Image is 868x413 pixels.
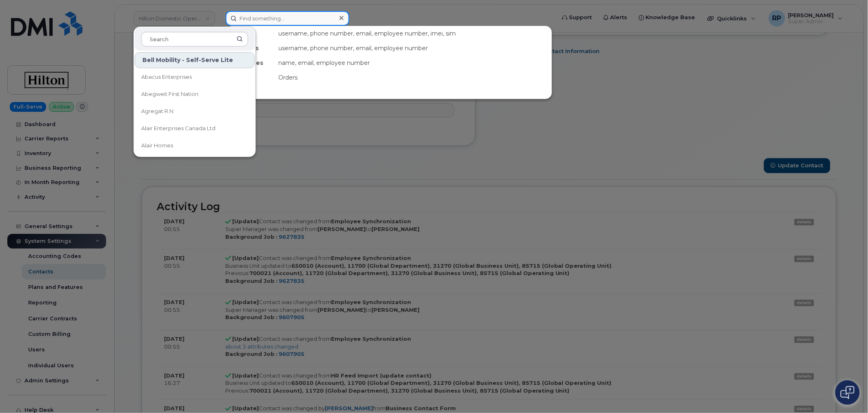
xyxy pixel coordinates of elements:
[275,26,552,41] div: username, phone number, email, employee number, imei, sim
[135,138,255,154] a: Alair Homes
[275,41,552,56] div: username, phone number, email, employee number
[226,11,349,26] input: Find something...
[135,103,255,120] a: Agregat R.N
[141,32,248,47] input: Search
[141,124,215,133] span: Alair Enterprises Canada Ltd
[841,386,855,399] img: Open chat
[275,56,552,70] div: name, email, employee number
[141,142,173,150] span: Alair Homes
[135,52,255,68] div: Bell Mobility - Self-Serve Lite
[141,107,173,115] span: Agregat R.N
[275,70,552,85] div: Orders
[135,86,255,102] a: Abegweit First Nation
[141,73,192,81] span: Abacus Enterprises
[135,120,255,137] a: Alair Enterprises Canada Ltd
[135,69,255,85] a: Abacus Enterprises
[141,90,198,98] span: Abegweit First Nation
[226,26,275,41] div: Devices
